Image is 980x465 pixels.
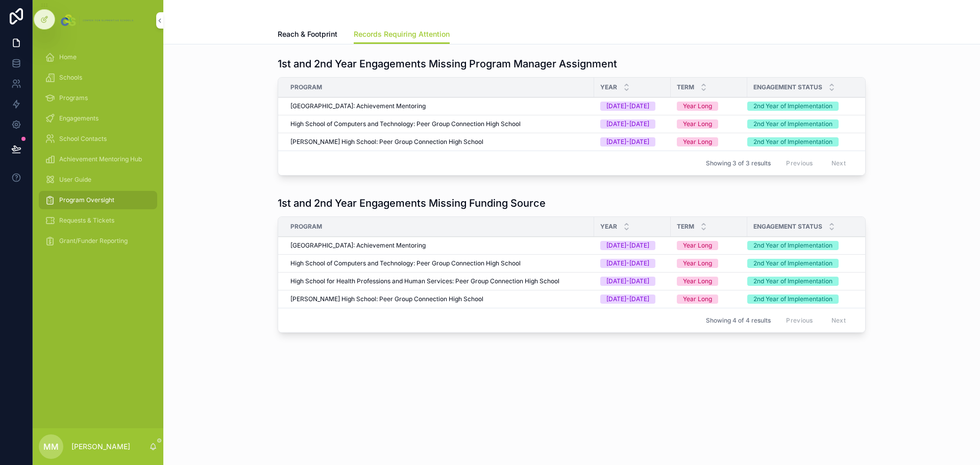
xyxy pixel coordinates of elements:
[59,176,91,184] span: User Guide
[290,241,588,250] a: [GEOGRAPHIC_DATA]: Achievement Mentoring
[278,29,337,39] span: Reach & Footprint
[600,102,665,111] a: [DATE]-[DATE]
[354,29,450,39] span: Records Requiring Attention
[600,295,665,304] a: [DATE]-[DATE]
[290,277,559,285] span: High School for Health Professions and Human Services: Peer Group Connection High School
[39,68,157,87] a: Schools
[753,223,822,231] span: Engagement Status
[278,25,337,45] a: Reach & Footprint
[606,137,649,146] div: [DATE]-[DATE]
[706,159,771,167] span: Showing 3 of 3 results
[753,259,832,268] div: 2nd Year of Implementation
[706,316,771,325] span: Showing 4 of 4 results
[278,57,617,71] h1: 1st and 2nd Year Engagements Missing Program Manager Assignment
[677,241,741,250] a: Year Long
[290,223,322,231] span: Program
[753,241,832,250] div: 2nd Year of Implementation
[290,102,426,110] span: [GEOGRAPHIC_DATA]: Achievement Mentoring
[683,295,712,304] div: Year Long
[677,102,741,111] a: Year Long
[747,259,859,268] a: 2nd Year of Implementation
[59,94,88,102] span: Programs
[606,259,649,268] div: [DATE]-[DATE]
[600,119,665,129] a: [DATE]-[DATE]
[290,259,521,267] span: High School of Computers and Technology: Peer Group Connection High School
[600,137,665,146] a: [DATE]-[DATE]
[59,74,82,82] span: Schools
[59,135,107,143] span: School Contacts
[39,109,157,128] a: Engagements
[683,277,712,286] div: Year Long
[683,119,712,129] div: Year Long
[606,241,649,250] div: [DATE]-[DATE]
[747,137,859,146] a: 2nd Year of Implementation
[600,277,665,286] a: [DATE]-[DATE]
[290,120,588,128] a: High School of Computers and Technology: Peer Group Connection High School
[747,119,859,129] a: 2nd Year of Implementation
[59,216,114,225] span: Requests & Tickets
[354,25,450,44] a: Records Requiring Attention
[39,211,157,230] a: Requests & Tickets
[753,119,832,129] div: 2nd Year of Implementation
[59,114,99,123] span: Engagements
[290,295,588,303] a: [PERSON_NAME] High School: Peer Group Connection High School
[290,295,483,303] span: [PERSON_NAME] High School: Peer Group Connection High School
[600,83,617,91] span: Year
[677,137,741,146] a: Year Long
[39,191,157,209] a: Program Oversight
[683,259,712,268] div: Year Long
[39,232,157,250] a: Grant/Funder Reporting
[290,241,426,250] span: [GEOGRAPHIC_DATA]: Achievement Mentoring
[606,119,649,129] div: [DATE]-[DATE]
[39,150,157,168] a: Achievement Mentoring Hub
[39,130,157,148] a: School Contacts
[59,196,114,204] span: Program Oversight
[290,277,588,285] a: High School for Health Professions and Human Services: Peer Group Connection High School
[600,259,665,268] a: [DATE]-[DATE]
[677,119,741,129] a: Year Long
[753,102,832,111] div: 2nd Year of Implementation
[753,295,832,304] div: 2nd Year of Implementation
[753,277,832,286] div: 2nd Year of Implementation
[753,137,832,146] div: 2nd Year of Implementation
[290,138,588,146] a: [PERSON_NAME] High School: Peer Group Connection High School
[290,102,588,110] a: [GEOGRAPHIC_DATA]: Achievement Mentoring
[683,241,712,250] div: Year Long
[59,12,137,29] img: App logo
[606,295,649,304] div: [DATE]-[DATE]
[677,295,741,304] a: Year Long
[290,83,322,91] span: Program
[39,89,157,107] a: Programs
[747,295,859,304] a: 2nd Year of Implementation
[278,196,546,210] h1: 1st and 2nd Year Engagements Missing Funding Source
[39,48,157,66] a: Home
[290,120,521,128] span: High School of Computers and Technology: Peer Group Connection High School
[600,223,617,231] span: Year
[59,237,128,245] span: Grant/Funder Reporting
[290,259,588,267] a: High School of Computers and Technology: Peer Group Connection High School
[71,442,130,452] p: [PERSON_NAME]
[747,277,859,286] a: 2nd Year of Implementation
[290,138,483,146] span: [PERSON_NAME] High School: Peer Group Connection High School
[59,155,142,163] span: Achievement Mentoring Hub
[683,102,712,111] div: Year Long
[747,241,859,250] a: 2nd Year of Implementation
[677,259,741,268] a: Year Long
[683,137,712,146] div: Year Long
[600,241,665,250] a: [DATE]-[DATE]
[33,41,163,263] div: scrollable content
[753,83,822,91] span: Engagement Status
[677,83,694,91] span: Term
[747,102,859,111] a: 2nd Year of Implementation
[43,440,59,453] span: MM
[606,277,649,286] div: [DATE]-[DATE]
[59,53,77,61] span: Home
[677,277,741,286] a: Year Long
[677,223,694,231] span: Term
[39,170,157,189] a: User Guide
[606,102,649,111] div: [DATE]-[DATE]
